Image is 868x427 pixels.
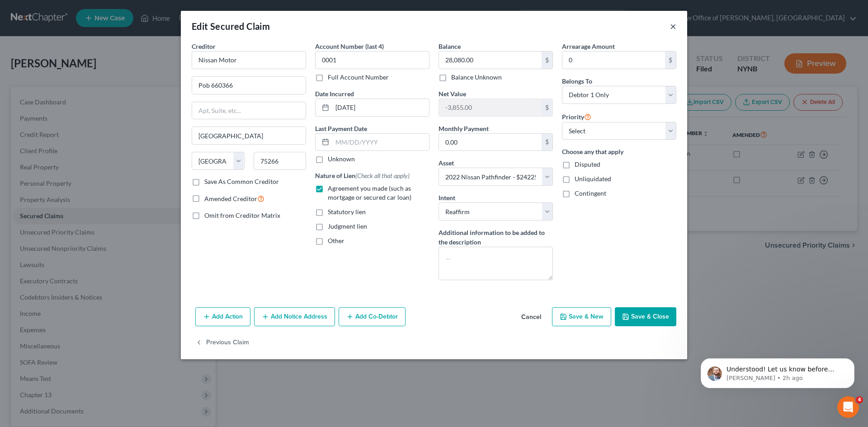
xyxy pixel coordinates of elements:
[195,307,250,326] button: Add Action
[562,147,676,156] label: Choose any that apply
[665,52,676,69] div: $
[562,42,615,51] label: Arrearage Amount
[542,134,552,151] div: $
[315,51,429,69] input: XXXX
[328,73,389,82] label: Full Account Number
[315,42,384,51] label: Account Number (last 4)
[575,160,600,168] span: Disputed
[192,20,270,33] div: Edit Secured Claim
[254,307,335,326] button: Add Notice Address
[328,184,411,201] span: Agreement you made (such as mortgage or secured car loan)
[328,237,344,244] span: Other
[575,175,611,183] span: Unliquidated
[332,99,429,116] input: MM/DD/YYYY
[687,339,868,403] iframe: Intercom notifications message
[575,189,606,197] span: Contingent
[439,134,542,151] input: 0.00
[315,171,410,180] label: Nature of Lien
[328,222,367,230] span: Judgment lien
[615,307,676,326] button: Save & Close
[192,77,306,94] input: Enter address...
[562,52,665,69] input: 0.00
[192,51,306,69] input: Search creditor by name...
[542,99,552,116] div: $
[315,124,367,133] label: Last Payment Date
[856,396,863,404] span: 4
[562,77,592,85] span: Belongs To
[439,193,455,202] label: Intent
[192,127,306,144] input: Enter city...
[439,89,466,99] label: Net Value
[439,228,553,247] label: Additional information to be added to the description
[837,396,859,418] iframe: Intercom live chat
[204,195,257,202] span: Amended Creditor
[339,307,406,326] button: Add Co-Debtor
[254,152,307,170] input: Enter zip...
[552,307,611,326] button: Save & New
[670,21,676,32] button: ×
[451,73,502,82] label: Balance Unknown
[204,211,280,219] span: Omit from Creditor Matrix
[204,177,279,186] label: Save As Common Creditor
[439,99,542,116] input: 0.00
[439,52,542,69] input: 0.00
[332,134,429,151] input: MM/DD/YYYY
[439,159,454,167] span: Asset
[514,308,548,326] button: Cancel
[192,42,216,50] span: Creditor
[439,124,489,133] label: Monthly Payment
[315,89,354,99] label: Date Incurred
[562,111,591,122] label: Priority
[328,155,355,164] label: Unknown
[355,172,410,179] span: (Check all that apply)
[542,52,552,69] div: $
[192,102,306,119] input: Apt, Suite, etc...
[328,208,366,216] span: Statutory lien
[195,333,249,352] button: Previous Claim
[439,42,461,51] label: Balance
